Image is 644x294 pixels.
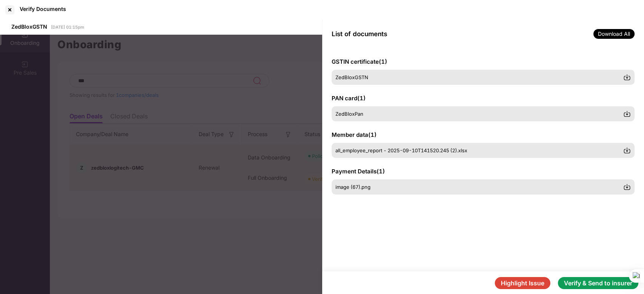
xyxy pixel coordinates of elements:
[332,131,377,138] span: Member data ( 1 )
[335,74,368,80] span: ZedBloxGSTN
[335,111,363,117] span: ZedBloxPan
[332,30,387,38] span: List of documents
[623,110,631,118] img: svg+xml;base64,PHN2ZyBpZD0iRG93bmxvYWQtMzJ4MzIiIHhtbG5zPSJodHRwOi8vd3d3LnczLm9yZy8yMDAwL3N2ZyIgd2...
[332,168,385,175] span: Payment Details ( 1 )
[623,147,631,154] img: svg+xml;base64,PHN2ZyBpZD0iRG93bmxvYWQtMzJ4MzIiIHhtbG5zPSJodHRwOi8vd3d3LnczLm9yZy8yMDAwL3N2ZyIgd2...
[335,184,371,190] span: image (67).png
[51,24,84,30] span: [DATE] 01:15pm
[623,73,631,81] img: svg+xml;base64,PHN2ZyBpZD0iRG93bmxvYWQtMzJ4MzIiIHhtbG5zPSJodHRwOi8vd3d3LnczLm9yZy8yMDAwL3N2ZyIgd2...
[332,95,366,102] span: PAN card ( 1 )
[623,183,631,191] img: svg+xml;base64,PHN2ZyBpZD0iRG93bmxvYWQtMzJ4MzIiIHhtbG5zPSJodHRwOi8vd3d3LnczLm9yZy8yMDAwL3N2ZyIgd2...
[20,6,66,12] div: Verify Documents
[558,277,638,289] button: Verify & Send to insurer
[495,277,550,289] button: Highlight Issue
[593,29,635,39] span: Download All
[11,23,47,30] span: ZedBloxGSTN
[332,58,387,65] span: GSTIN certificate ( 1 )
[335,147,467,153] span: all_employee_report - 2025-09-10T141520.245 (2).xlsx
